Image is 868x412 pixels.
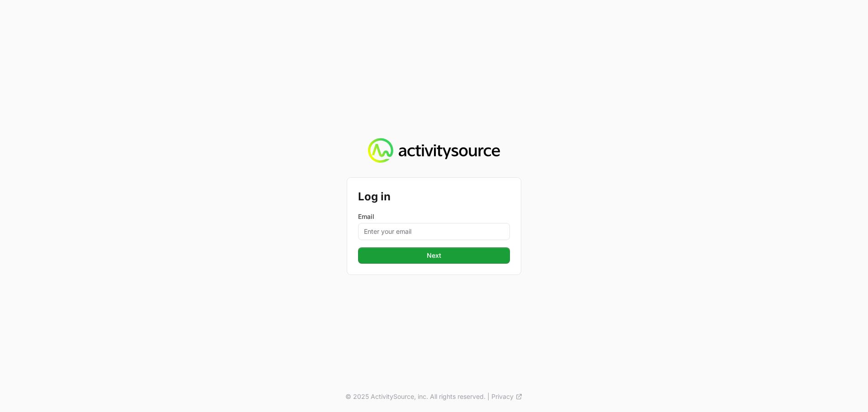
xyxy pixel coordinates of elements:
[358,212,510,221] label: Email
[363,250,505,261] span: Next
[358,223,510,240] input: Enter your email
[368,138,500,163] img: Activity Source
[358,189,510,205] h2: Log in
[487,392,490,401] span: |
[491,392,523,401] a: Privacy
[345,392,486,401] p: © 2025 ActivitySource, inc. All rights reserved.
[358,247,510,264] button: Next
